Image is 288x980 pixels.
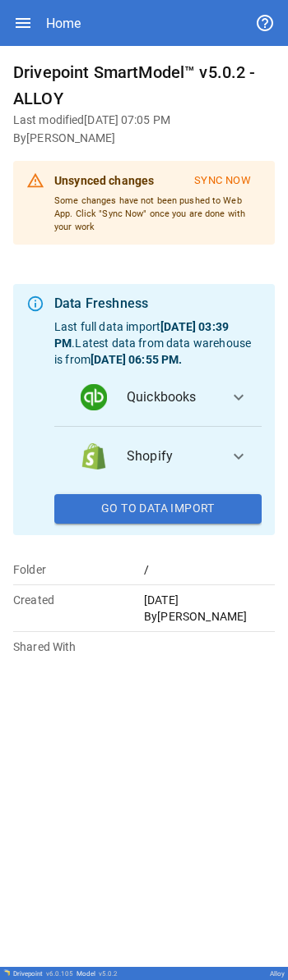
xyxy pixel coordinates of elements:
span: Shopify [127,446,216,466]
p: By [PERSON_NAME] [144,608,275,625]
h6: Last modified [DATE] 07:05 PM [13,112,275,130]
div: Alloy [270,970,285,978]
button: data_logoShopify [54,427,262,486]
p: Some changes have not been pushed to Web App. Click "Sync Now" once you are done with your work [54,195,262,233]
b: [DATE] 06:55 PM . [91,353,182,366]
span: v 5.0.2 [99,970,118,978]
p: Created [13,592,144,608]
b: [DATE] 03:39 PM [54,320,229,350]
p: Folder [13,561,144,578]
b: Unsynced changes [54,174,154,187]
button: Go To Data Import [54,494,262,524]
span: v 6.0.105 [46,970,73,978]
img: data_logo [81,443,107,469]
span: Quickbooks [127,387,216,407]
img: data_logo [81,384,107,410]
button: Sync Now [183,167,262,195]
h6: By [PERSON_NAME] [13,130,275,148]
div: Data Freshness [54,294,262,314]
p: [DATE] [144,592,275,608]
h6: Drivepoint SmartModel™ v5.0.2 - ALLOY [13,59,275,112]
span: expand_more [229,446,249,466]
div: Drivepoint [13,970,73,978]
p: Shared With [13,639,144,655]
span: expand_more [229,387,249,407]
img: Drivepoint [3,969,10,976]
p: Last full data import . Latest data from data warehouse is from [54,318,262,368]
button: data_logoQuickbooks [54,368,262,427]
p: / [144,561,275,578]
div: Model [77,970,118,978]
div: Home [46,16,81,31]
